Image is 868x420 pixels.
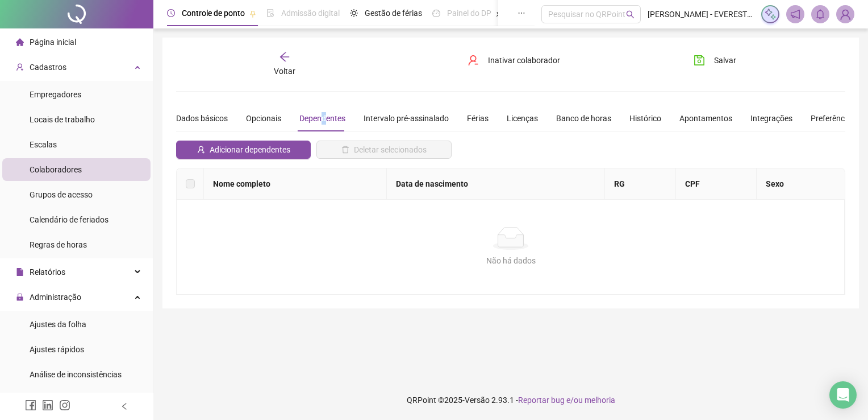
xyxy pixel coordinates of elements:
[365,9,422,18] span: Gestão de férias
[30,63,66,72] span: Cadastros
[30,370,122,379] span: Análise de inconsistências
[350,9,358,17] span: sun
[176,141,311,159] button: Adicionar dependentes
[459,51,569,69] button: Inativar colaborador
[387,168,605,200] th: Data de nascimento
[190,254,832,267] div: Não há dados
[750,112,792,125] div: Integrações
[757,168,845,200] th: Sexo
[274,67,295,76] span: Voltar
[714,54,736,67] span: Salvar
[30,140,57,149] span: Escalas
[30,38,76,47] span: Página inicial
[518,9,525,17] span: ellipsis
[685,51,745,69] button: Salvar
[790,9,800,19] span: notification
[30,90,81,99] span: Empregadores
[815,9,825,19] span: bell
[30,215,108,224] span: Calendário de feriados
[829,381,857,409] div: Open Intercom Messenger
[30,293,81,302] span: Administração
[197,146,205,154] span: user-add
[30,190,93,199] span: Grupos de acesso
[468,55,479,66] span: user-delete
[626,10,635,19] span: search
[249,10,256,17] span: pushpin
[518,396,615,405] span: Reportar bug e/ou melhoria
[182,9,245,18] span: Controle de ponto
[496,10,503,17] span: pushpin
[210,143,290,156] span: Adicionar dependentes
[447,9,491,18] span: Painel do DP
[465,396,490,405] span: Versão
[42,400,53,411] span: linkedin
[30,320,86,329] span: Ajustes da folha
[556,112,611,125] div: Banco de horas
[432,9,440,17] span: dashboard
[629,112,661,125] div: Histórico
[25,400,36,411] span: facebook
[811,112,855,125] div: Preferências
[59,400,70,411] span: instagram
[488,54,560,67] span: Inativar colaborador
[167,9,175,17] span: clock-circle
[246,112,281,125] div: Opcionais
[279,51,290,63] span: arrow-left
[266,9,274,17] span: file-done
[837,6,854,23] img: 95069
[764,8,777,20] img: sparkle-icon.fc2bf0ac1784a2077858766a79e2daf3.svg
[153,380,868,420] footer: QRPoint © 2025 - 2.93.1 -
[364,112,449,125] div: Intervalo pré-assinalado
[30,115,95,124] span: Locais de trabalho
[16,63,24,71] span: user-add
[16,38,24,46] span: home
[30,240,87,249] span: Regras de horas
[176,112,228,125] div: Dados básicos
[694,55,705,66] span: save
[16,293,24,301] span: lock
[679,112,732,125] div: Apontamentos
[16,268,24,276] span: file
[467,112,489,125] div: Férias
[316,141,451,159] button: Deletar selecionados
[605,168,676,200] th: RG
[648,8,754,20] span: [PERSON_NAME] - EVERESTE TOPOGRAFIA E GEODESIA
[281,9,340,18] span: Admissão digital
[676,168,757,200] th: CPF
[30,267,65,277] span: Relatórios
[507,112,538,125] div: Licenças
[30,165,82,174] span: Colaboradores
[299,112,345,125] div: Dependentes
[30,345,84,354] span: Ajustes rápidos
[120,402,128,410] span: left
[204,168,387,200] th: Nome completo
